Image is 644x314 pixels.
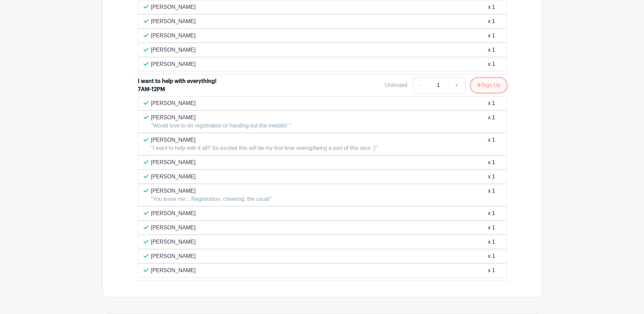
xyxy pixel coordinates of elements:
[151,195,271,203] p: "You know me....Registration, cheering, the usual"
[488,46,495,54] div: x 1
[151,3,196,11] p: [PERSON_NAME]
[151,32,196,40] p: [PERSON_NAME]
[488,17,495,25] div: x 1
[151,158,196,167] p: [PERSON_NAME]
[488,136,495,152] div: x 1
[151,60,196,68] p: [PERSON_NAME]
[151,266,196,275] p: [PERSON_NAME]
[151,224,196,232] p: [PERSON_NAME]
[151,99,196,107] p: [PERSON_NAME]
[488,266,495,275] div: x 1
[488,60,495,68] div: x 1
[488,3,495,11] div: x 1
[151,252,196,260] p: [PERSON_NAME]
[488,173,495,181] div: x 1
[385,81,407,89] div: Unlimited
[151,46,196,54] p: [PERSON_NAME]
[488,252,495,260] div: x 1
[151,114,291,122] p: [PERSON_NAME]
[151,136,378,144] p: [PERSON_NAME]
[151,144,378,152] p: "I want to help with it all!! So excited this will be my first time seeing/being a part of this r...
[448,77,465,93] a: +
[488,158,495,167] div: x 1
[151,173,196,181] p: [PERSON_NAME]
[488,32,495,40] div: x 1
[151,187,271,195] p: [PERSON_NAME]
[488,224,495,232] div: x 1
[151,209,196,217] p: [PERSON_NAME]
[488,187,495,203] div: x 1
[488,209,495,217] div: x 1
[151,17,196,25] p: [PERSON_NAME]
[488,99,495,107] div: x 1
[138,77,222,93] div: I want to help with everything! 7AM-12PM
[488,238,495,246] div: x 1
[471,78,507,92] button: Sign Up
[151,122,291,130] p: "Would love to do registration or handing out the medals! "
[488,114,495,130] div: x 1
[151,238,196,246] p: [PERSON_NAME]
[413,77,428,93] a: -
